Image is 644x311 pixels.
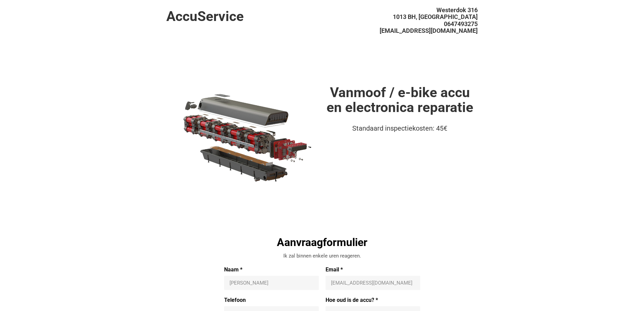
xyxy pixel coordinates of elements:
span: Westerdok 316 [436,6,478,14]
label: Naam * [224,266,319,273]
input: Naam * [230,280,313,286]
span: 0647493275 [444,20,478,27]
div: Aanvraagformulier [224,235,420,249]
h1: AccuService [166,9,322,24]
img: battery.webp [166,85,322,189]
label: Hoe oud is de accu? * [326,297,420,304]
div: Ik zal binnen enkele uren reageren. [224,252,420,260]
input: Email * [331,280,415,286]
span: [EMAIL_ADDRESS][DOMAIN_NAME] [380,27,478,34]
h1: Vanmoof / e-bike accu en electronica reparatie [322,85,478,115]
span: 1013 BH, [GEOGRAPHIC_DATA] [393,13,478,20]
span: Standaard inspectiekosten: 45€ [352,124,447,132]
label: Email * [326,266,420,273]
label: Telefoon [224,297,319,304]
